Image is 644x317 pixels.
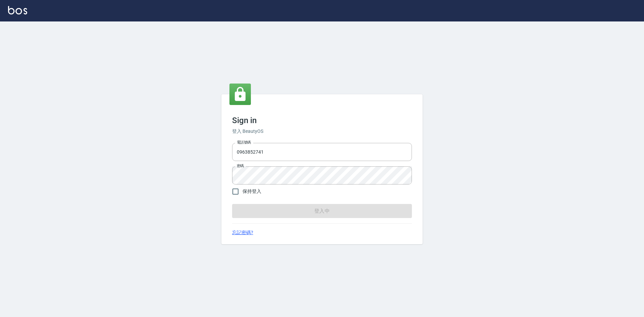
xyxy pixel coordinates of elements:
h3: Sign in [232,116,412,125]
h6: 登入 BeautyOS [232,128,412,135]
span: 保持登入 [243,188,261,195]
img: Logo [8,6,27,14]
label: 電話號碼 [237,140,251,145]
label: 密碼 [237,163,244,168]
a: 忘記密碼? [232,229,253,236]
